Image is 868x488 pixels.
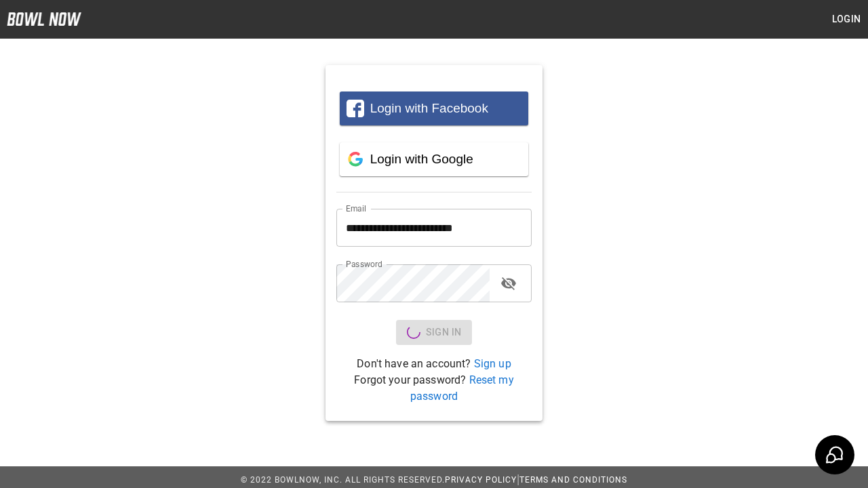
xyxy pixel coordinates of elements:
[445,475,517,485] a: Privacy Policy
[410,373,514,403] a: Reset my password
[370,101,488,115] span: Login with Facebook
[370,152,473,166] span: Login with Google
[474,357,511,370] a: Sign up
[340,142,528,176] button: Login with Google
[336,372,532,405] p: Forgot your password?
[241,475,445,485] span: © 2022 BowlNow, Inc. All Rights Reserved.
[7,12,81,26] img: logo
[825,7,868,32] button: Login
[336,356,532,372] p: Don't have an account?
[519,475,627,485] a: Terms and Conditions
[340,91,528,125] button: Login with Facebook
[495,270,522,297] button: toggle password visibility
